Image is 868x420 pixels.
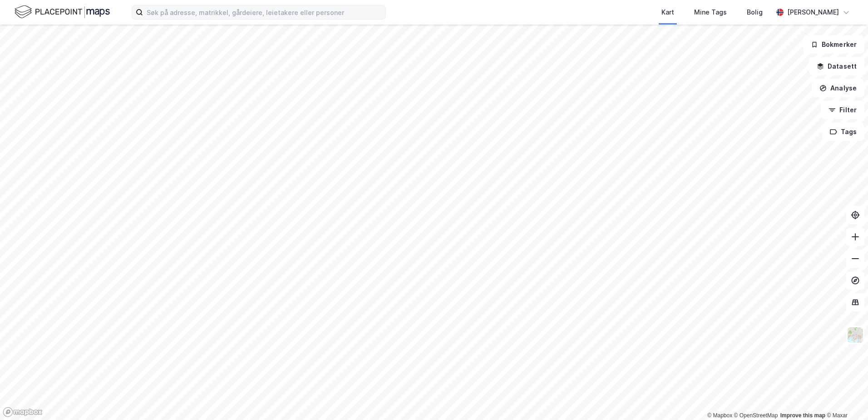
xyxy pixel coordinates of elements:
div: Kontrollprogram for chat [823,376,868,420]
div: Mine Tags [694,7,727,18]
img: logo.f888ab2527a4732fd821a326f86c7f29.svg [15,4,110,20]
iframe: Chat Widget [823,376,868,420]
input: Søk på adresse, matrikkel, gårdeiere, leietakere eller personer [143,5,385,19]
div: Kart [661,7,674,18]
div: [PERSON_NAME] [787,7,839,18]
div: Bolig [747,7,763,18]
